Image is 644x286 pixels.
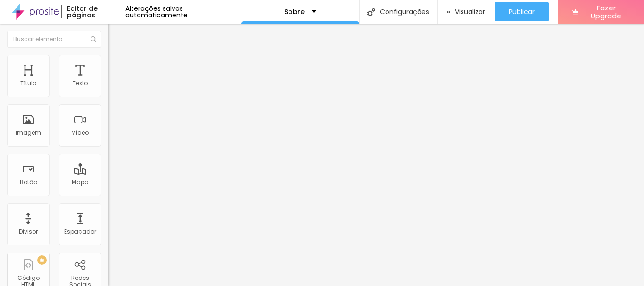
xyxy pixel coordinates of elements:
div: Texto [73,80,88,87]
img: Icone [91,36,96,42]
div: Imagem [16,130,41,136]
input: Buscar elemento [7,31,101,48]
div: Título [20,80,36,87]
div: Alterações salvas automaticamente [125,5,241,18]
div: Botão [20,179,37,186]
img: view-1.svg [447,8,451,16]
div: Espaçador [64,229,96,235]
span: Visualizar [455,8,485,16]
img: Icone [367,8,375,16]
div: Vídeo [72,130,89,136]
div: Divisor [19,229,38,235]
iframe: Editor [108,24,644,286]
p: Sobre [284,8,305,15]
button: Publicar [495,2,549,21]
div: Mapa [72,179,89,186]
div: Editor de páginas [61,5,125,18]
span: Fazer Upgrade [582,4,630,20]
span: Publicar [509,8,535,16]
button: Visualizar [438,2,495,21]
